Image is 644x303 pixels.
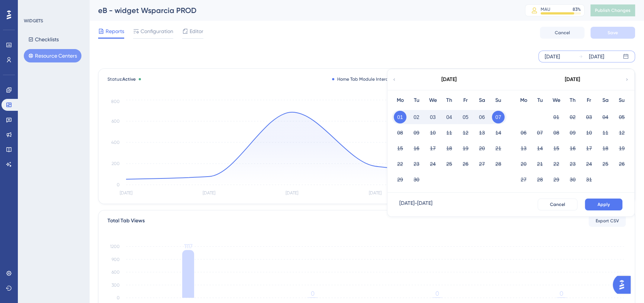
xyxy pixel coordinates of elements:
button: 06 [517,126,530,139]
button: Cancel [538,199,577,210]
div: Su [490,96,506,105]
div: Fr [457,96,474,105]
button: 29 [394,173,406,186]
button: 18 [599,142,612,155]
button: 28 [492,158,505,170]
tspan: [DATE] [203,190,215,196]
tspan: 0 [560,290,563,297]
button: 19 [459,142,472,155]
button: 21 [492,142,505,155]
div: Home Tab Module Interactions [332,76,401,82]
button: 07 [492,111,505,123]
button: 05 [615,111,628,123]
tspan: 800 [111,99,120,104]
button: 26 [459,158,472,170]
button: 25 [599,158,612,170]
tspan: 1117 [184,243,193,250]
tspan: 900 [112,257,120,262]
button: 14 [492,126,505,139]
button: 22 [394,158,406,170]
button: 23 [410,158,423,170]
button: 16 [566,142,579,155]
span: Status: [107,76,136,82]
button: 09 [566,126,579,139]
div: Th [441,96,457,105]
button: 02 [566,111,579,123]
button: 06 [476,111,488,123]
div: Total Tab Views [107,216,145,225]
tspan: 0 [117,295,120,300]
button: 08 [550,126,563,139]
button: 17 [583,142,595,155]
button: 14 [534,142,546,155]
button: Export CSV [589,215,626,227]
button: Resource Centers [24,49,81,62]
button: 15 [394,142,406,155]
button: 01 [394,111,406,123]
button: 20 [476,142,488,155]
div: We [548,96,564,105]
tspan: 600 [112,119,120,124]
button: 10 [583,126,595,139]
div: Th [564,96,581,105]
button: 27 [517,173,530,186]
button: 03 [583,111,595,123]
button: 19 [615,142,628,155]
button: 30 [566,173,579,186]
div: Tu [408,96,425,105]
tspan: 0 [117,182,120,187]
button: 09 [410,126,423,139]
div: [DATE] [565,75,580,84]
span: Save [608,30,618,36]
div: [DATE] - [DATE] [399,199,432,210]
tspan: 400 [111,140,120,145]
tspan: [DATE] [369,190,381,196]
tspan: 1200 [110,244,120,249]
button: Cancel [540,27,585,39]
span: Export CSV [596,218,619,224]
div: We [425,96,441,105]
button: 27 [476,158,488,170]
button: 13 [517,142,530,155]
button: 26 [615,158,628,170]
div: Fr [581,96,597,105]
button: 22 [550,158,563,170]
button: 20 [517,158,530,170]
button: 10 [426,126,439,139]
button: 12 [459,126,472,139]
span: Configuration [141,27,173,36]
span: Reports [106,27,124,36]
button: 04 [599,111,612,123]
div: Tu [532,96,548,105]
span: Cancel [550,202,565,207]
button: 21 [534,158,546,170]
div: Mo [392,96,408,105]
span: Cancel [555,30,570,36]
div: 83 % [573,6,581,12]
div: Sa [474,96,490,105]
span: Publish Changes [595,7,631,13]
button: Apply [585,199,622,210]
tspan: 0 [311,290,315,297]
button: 31 [583,173,595,186]
div: eB - widget Wsparcia PROD [98,5,506,16]
button: 17 [426,142,439,155]
button: 15 [550,142,563,155]
button: 30 [410,173,423,186]
button: 12 [615,126,628,139]
button: 08 [394,126,406,139]
div: [DATE] [545,52,560,61]
div: [DATE] [441,75,457,84]
span: Active [122,77,136,82]
button: 01 [550,111,563,123]
tspan: 0 [435,290,439,297]
button: 29 [550,173,563,186]
div: Sa [597,96,614,105]
tspan: [DATE] [286,190,298,196]
span: Editor [190,27,203,36]
button: Checklists [24,33,63,46]
button: 16 [410,142,423,155]
div: Mo [515,96,532,105]
button: Save [590,27,635,39]
tspan: [DATE] [120,190,132,196]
